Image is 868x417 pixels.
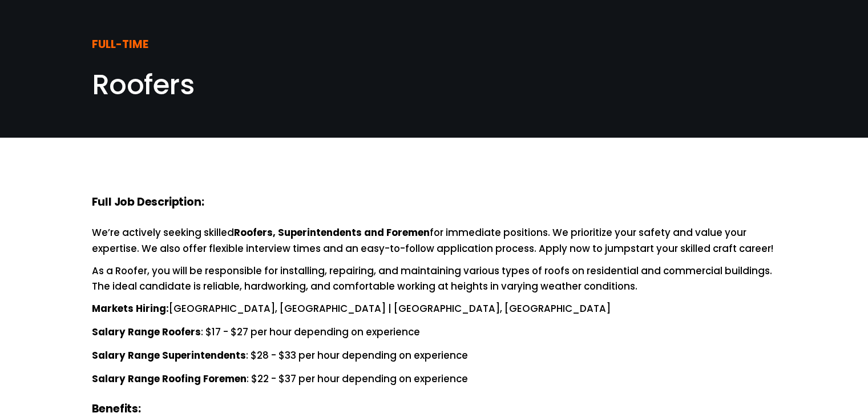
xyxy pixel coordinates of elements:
[92,194,204,212] strong: Full Job Description:
[92,263,777,294] p: As a Roofer, you will be responsible for installing, repairing, and maintaining various types of ...
[92,36,148,55] strong: FULL-TIME
[92,348,246,364] strong: Salary Range Superintendents
[92,225,777,257] p: We’re actively seeking skilled for immediate positions. We prioritize your safety and value your ...
[92,324,201,341] strong: Salary Range Roofers
[234,225,430,242] strong: Roofers, Superintendents and Foremen
[92,371,247,388] strong: Salary Range Roofing Foremen
[92,301,777,318] p: [GEOGRAPHIC_DATA], [GEOGRAPHIC_DATA] | [GEOGRAPHIC_DATA], [GEOGRAPHIC_DATA]
[92,371,777,388] p: : $22 - $37 per hour depending on experience
[92,301,169,318] strong: Markets Hiring:
[92,66,195,104] span: Roofers
[92,348,777,364] p: : $28 - $33 per hour depending on experience
[92,324,777,341] p: : $17 - $27 per hour depending on experience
